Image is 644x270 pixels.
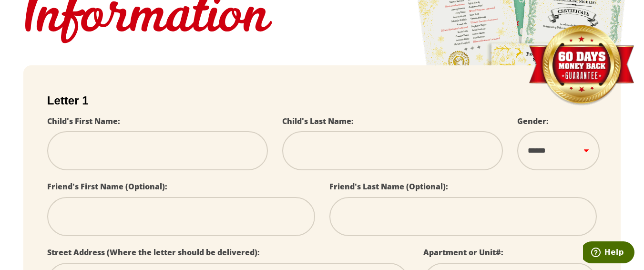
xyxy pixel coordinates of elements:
label: Apartment or Unit#: [423,247,503,258]
label: Street Address (Where the letter should be delivered): [47,247,260,258]
img: Money Back Guarantee [528,25,635,106]
label: Friend's First Name (Optional): [47,181,167,192]
label: Gender: [517,116,549,126]
h2: Letter 1 [47,94,597,107]
iframe: Opens a widget where you can find more information [583,241,634,265]
label: Child's Last Name: [282,116,354,126]
label: Friend's Last Name (Optional): [329,181,448,192]
label: Child's First Name: [47,116,120,126]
